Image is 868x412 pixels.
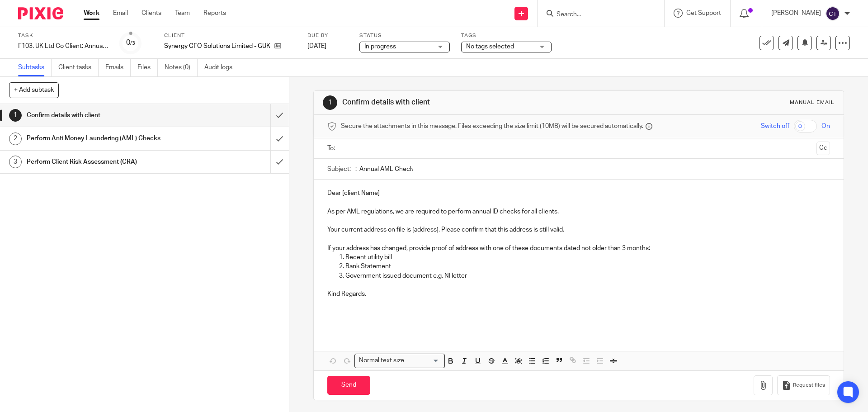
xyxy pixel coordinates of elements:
[826,6,840,21] img: svg%3E
[105,59,131,76] a: Emails
[58,59,99,76] a: Client tasks
[345,271,830,280] p: Government issued document e.g. NI letter
[307,43,326,49] span: [DATE]
[342,98,598,107] h1: Confirm details with client
[164,42,270,51] p: Synergy CFO Solutions Limited - GUK2349
[175,9,190,18] a: Team
[327,225,830,234] p: Your current address on file is [address]. Please confirm that this address is still valid.
[84,9,99,18] a: Work
[27,132,183,145] h1: Perform Anti Money Laundering (AML) Checks
[327,189,830,198] p: Dear [client Name]
[686,10,721,16] span: Get Support
[354,354,445,368] div: Search for option
[407,356,439,365] input: Search for option
[327,165,351,174] label: Subject:
[341,122,643,131] span: Secure the attachments in this message. Files exceeding the size limit (10MB) will be secured aut...
[327,244,830,253] p: If your address has changed, provide proof of address with one of these documents dated not older...
[18,42,108,51] div: F103. UK Ltd Co Client: Annual AML &amp; CRA
[130,41,135,46] small: /3
[357,356,406,365] span: Normal text size
[345,262,830,271] p: Bank Statement
[364,43,396,50] span: In progress
[816,142,830,155] button: Cc
[761,122,789,131] span: Switch off
[327,207,830,216] p: As per AML regulations, we are required to perform annual ID checks for all clients.
[327,376,370,395] input: Send
[466,43,514,50] span: No tags selected
[9,109,22,122] div: 1
[203,9,226,18] a: Reports
[9,156,22,168] div: 3
[18,32,108,39] label: Task
[556,11,637,19] input: Search
[27,109,183,122] h1: Confirm details with client
[359,32,450,39] label: Status
[345,253,830,262] p: Recent utility bill
[327,144,337,153] label: To:
[327,289,830,298] p: Kind Regards,
[137,59,158,76] a: Files
[307,32,348,39] label: Due by
[790,99,835,106] div: Manual email
[18,7,63,19] img: Pixie
[323,95,337,110] div: 1
[777,375,830,396] button: Request files
[165,59,198,76] a: Notes (0)
[126,38,135,48] div: 0
[9,82,59,98] button: + Add subtask
[164,32,296,39] label: Client
[821,122,830,131] span: On
[793,382,825,389] span: Request files
[27,155,183,169] h1: Perform Client Risk Assessment (CRA)
[18,42,108,51] div: F103. UK Ltd Co Client: Annual AML & CRA
[204,59,239,76] a: Audit logs
[142,9,161,18] a: Clients
[113,9,128,18] a: Email
[9,133,22,145] div: 2
[18,59,52,76] a: Subtasks
[461,32,552,39] label: Tags
[771,9,821,18] p: [PERSON_NAME]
